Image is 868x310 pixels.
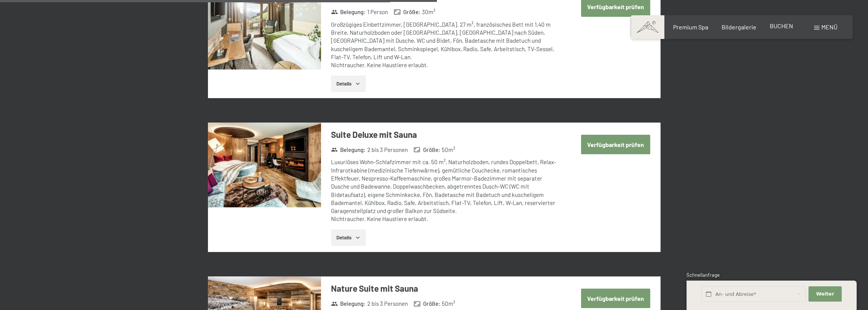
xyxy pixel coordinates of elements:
h3: Suite Deluxe mit Sauna [331,129,558,140]
span: 2 bis 3 Personen [367,146,408,154]
strong: Größe : [414,300,440,308]
div: Großzügiges Einbettzimmer, [GEOGRAPHIC_DATA]. 27 m², französisches Bett mit 1,40 m Breite, Naturh... [331,21,558,69]
button: Verfügbarkeit prüfen [581,135,650,154]
span: 1 Person [367,8,388,16]
a: Premium Spa [673,23,708,31]
button: Weiter [808,286,841,302]
strong: Größe : [394,8,420,16]
strong: Größe : [414,146,440,154]
button: Details [331,76,366,92]
img: mss_renderimg.php [208,123,321,207]
button: Details [331,229,366,246]
a: Bildergalerie [722,23,756,31]
strong: Belegung : [331,146,366,154]
span: Menü [821,23,837,31]
strong: Belegung : [331,300,366,308]
span: Schnellanfrage [686,272,720,278]
h3: Nature Suite mit Sauna [331,283,558,294]
div: Luxuriöses Wohn-Schlafzimmer mit ca. 50 m², Naturholzboden, rundes Doppelbett, Relax-Infrarotkabi... [331,158,558,223]
span: 30 m² [422,8,435,16]
span: 50 m² [442,146,455,154]
span: 2 bis 3 Personen [367,300,408,308]
span: Weiter [816,291,834,297]
strong: Belegung : [331,8,366,16]
a: BUCHEN [770,22,793,29]
span: 50 m² [442,300,455,308]
button: Verfügbarkeit prüfen [581,289,650,308]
